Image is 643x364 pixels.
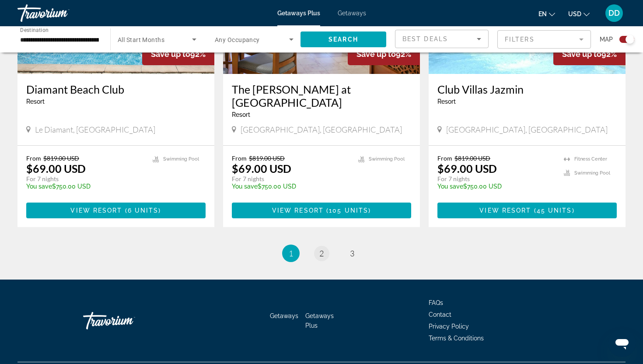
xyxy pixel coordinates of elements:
a: Terms & Conditions [429,335,484,342]
span: [GEOGRAPHIC_DATA], [GEOGRAPHIC_DATA] [241,125,402,134]
button: Change currency [568,7,590,20]
p: $750.00 USD [26,183,144,190]
span: View Resort [479,207,531,214]
a: Getaways [270,312,298,319]
span: 3 [350,248,354,258]
div: 92% [348,43,420,65]
span: Search [328,36,358,43]
span: Swimming Pool [574,170,610,176]
span: View Resort [272,207,324,214]
span: DD [608,9,620,17]
a: FAQs [429,299,443,306]
p: $750.00 USD [437,183,555,190]
span: From [437,154,452,162]
a: Getaways Plus [277,10,320,17]
span: Resort [26,98,45,105]
span: You save [232,183,258,190]
span: Any Occupancy [215,36,260,43]
span: From [232,154,247,162]
p: For 7 nights [26,175,144,183]
a: Travorium [17,2,105,24]
button: Change language [538,7,555,20]
span: ( ) [122,207,161,214]
span: You save [437,183,463,190]
button: View Resort(45 units) [437,203,617,218]
button: Search [301,31,386,47]
span: 45 units [537,207,572,214]
span: Map [600,33,613,45]
a: The [PERSON_NAME] at [GEOGRAPHIC_DATA] [232,83,411,109]
span: View Resort [70,207,122,214]
button: Filter [497,30,591,49]
span: Resort [437,98,456,105]
span: Resort [232,111,250,118]
span: Save up to [151,49,190,59]
p: $750.00 USD [232,183,349,190]
span: Swimming Pool [369,156,405,162]
span: ( ) [531,207,574,214]
span: Best Deals [402,35,448,42]
p: $69.00 USD [437,162,497,175]
span: USD [568,10,581,17]
iframe: Button to launch messaging window [608,329,636,357]
span: 105 units [329,207,368,214]
button: User Menu [603,4,626,22]
span: From [26,154,41,162]
span: $819.00 USD [249,154,285,162]
span: $819.00 USD [454,154,490,162]
a: Privacy Policy [429,323,469,330]
p: $69.00 USD [26,162,86,175]
span: Save up to [356,49,396,59]
p: For 7 nights [232,175,349,183]
div: 92% [553,43,626,65]
span: 1 [289,248,293,258]
span: You save [26,183,52,190]
a: Contact [429,311,451,318]
span: ( ) [324,207,371,214]
p: $69.00 USD [232,162,291,175]
span: Save up to [562,49,601,59]
button: View Resort(105 units) [232,203,411,218]
span: 6 units [128,207,159,214]
a: Travorium [83,308,171,334]
div: 92% [142,43,214,65]
span: Swimming Pool [163,156,199,162]
span: [GEOGRAPHIC_DATA], [GEOGRAPHIC_DATA] [446,125,608,134]
button: View Resort(6 units) [26,203,206,218]
mat-select: Sort by [402,34,481,44]
span: Destination [20,27,49,33]
span: $819.00 USD [43,154,79,162]
a: Getaways [338,10,366,17]
nav: Pagination [17,245,626,262]
a: Club Villas Jazmin [437,83,617,96]
span: All Start Months [118,36,164,43]
span: Le Diamant, [GEOGRAPHIC_DATA] [35,125,155,134]
a: Getaways Plus [305,312,334,329]
a: Diamant Beach Club [26,83,206,96]
span: Fitness Center [574,156,607,162]
span: 2 [319,248,324,258]
p: For 7 nights [437,175,555,183]
span: en [538,10,547,17]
